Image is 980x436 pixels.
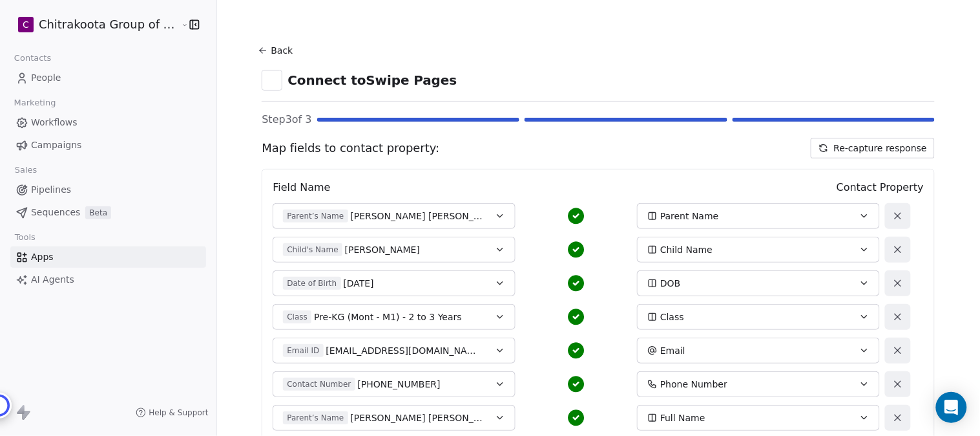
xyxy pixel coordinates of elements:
[31,138,81,152] span: Campaigns
[16,14,171,36] button: CChitrakoota Group of Institutions
[287,71,457,89] span: Connect to Swipe Pages
[10,179,206,201] a: Pipelines
[358,378,441,391] span: [PHONE_NUMBER]
[283,277,340,290] span: Date of Birth
[660,311,684,323] span: Class
[9,160,43,180] span: Sales
[283,311,311,323] span: Class
[8,93,61,113] span: Marketing
[283,210,348,223] span: Parent’s Name
[811,138,935,158] button: Re-capture response
[149,408,208,418] span: Help & Support
[262,112,311,127] span: Step 3 of 3
[660,243,713,256] span: Child Name
[283,378,355,391] span: Contact Number
[326,344,483,357] span: [EMAIL_ADDRESS][DOMAIN_NAME]
[273,180,330,195] span: Field Name
[31,206,80,219] span: Sequences
[262,140,439,157] span: Map fields to contact property:
[266,74,278,87] img: swipepages.svg
[85,206,111,219] span: Beta
[10,202,206,223] a: SequencesBeta
[39,16,178,33] span: Chitrakoota Group of Institutions
[256,39,298,62] button: Back
[660,344,685,357] span: Email
[344,277,374,290] span: [DATE]
[837,180,924,195] span: Contact Property
[31,71,61,85] span: People
[351,411,483,424] span: [PERSON_NAME] [PERSON_NAME]
[23,18,29,31] span: C
[660,411,705,424] span: Full Name
[31,183,71,197] span: Pipelines
[314,311,462,323] span: Pre-KG (Mont - M1) - 2 to 3 Years
[136,408,208,418] a: Help & Support
[10,269,206,290] a: AI Agents
[9,228,41,247] span: Tools
[345,243,420,256] span: [PERSON_NAME]
[10,67,206,89] a: People
[10,135,206,156] a: Campaigns
[283,344,323,357] span: Email ID
[660,277,680,290] span: DOB
[351,210,483,223] span: [PERSON_NAME] [PERSON_NAME]
[10,112,206,133] a: Workflows
[936,392,967,423] div: Open Intercom Messenger
[660,210,719,223] span: Parent Name
[283,243,342,256] span: Child's Name
[8,49,57,68] span: Contacts
[31,273,74,287] span: AI Agents
[660,378,727,391] span: Phone Number
[10,246,206,268] a: Apps
[31,250,54,264] span: Apps
[31,116,78,129] span: Workflows
[283,411,348,424] span: Parent’s Name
